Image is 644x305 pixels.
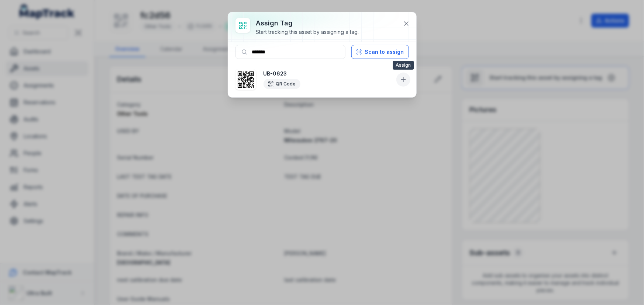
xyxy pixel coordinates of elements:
div: Start tracking this asset by assigning a tag. [256,28,359,36]
strong: UB-0623 [264,70,393,77]
button: Scan to assign [351,45,409,59]
span: Assign [393,61,414,70]
h3: Assign tag [256,18,359,28]
div: QR Code [264,79,300,89]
